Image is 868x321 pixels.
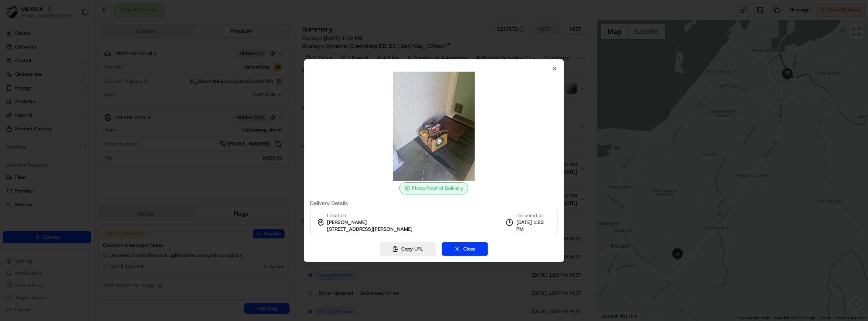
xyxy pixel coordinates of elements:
[516,219,551,233] span: [DATE] 1:23 PM
[327,226,413,233] span: [STREET_ADDRESS][PERSON_NAME]
[327,219,367,226] span: [PERSON_NAME]
[516,212,551,219] span: Delivered at
[399,182,468,194] div: Photo Proof of Delivery
[442,242,488,256] button: Close
[380,242,436,256] button: Copy URL
[310,200,558,206] label: Delivery Details
[327,212,346,219] span: Location
[379,72,488,181] img: photo_proof_of_delivery image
